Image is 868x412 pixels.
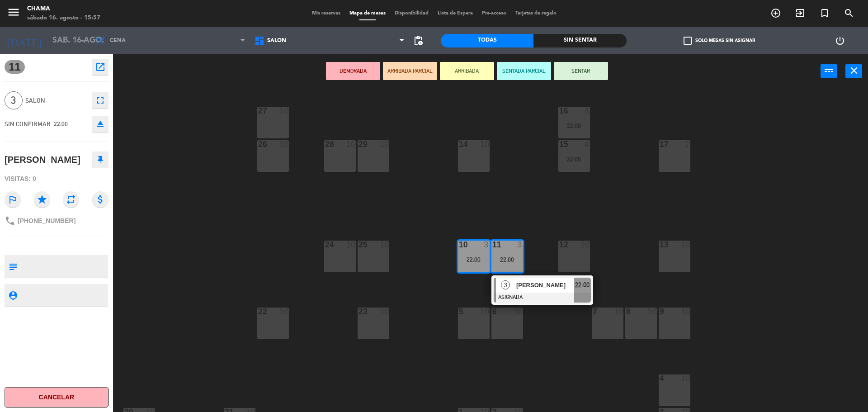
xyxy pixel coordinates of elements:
[7,5,20,22] button: menu
[5,215,15,226] i: phone
[34,191,50,208] i: star
[258,308,259,316] div: 22
[5,120,51,128] span: SIN CONFIRMAR
[5,191,21,208] i: outlined_flag
[559,107,560,115] div: 16
[63,191,79,208] i: repeat
[380,140,389,148] div: 10
[346,241,355,249] div: 10
[480,308,489,316] div: 10
[326,62,380,80] button: DEMORADA
[660,241,660,249] div: 13
[325,140,325,148] div: 28
[25,95,88,106] span: SALON
[383,62,437,80] button: ARRIBADA PARCIAL
[660,140,660,148] div: 17
[110,38,126,44] span: Cena
[554,62,608,80] button: SENTAR
[517,241,523,249] div: 3
[413,35,424,46] span: pending_actions
[95,95,106,106] i: fullscreen
[307,11,345,16] span: Mis reservas
[258,140,259,148] div: 26
[441,34,533,47] div: Todas
[380,308,389,316] div: 10
[849,65,859,76] i: close
[824,65,835,76] i: power_input
[575,279,590,290] span: 22:00
[279,308,288,316] div: 10
[480,140,489,148] div: 10
[491,256,523,263] div: 22:00
[795,8,806,19] i: exit_to_app
[459,308,459,316] div: 5
[433,11,477,16] span: Lista de Espera
[5,171,108,187] div: Visitas: 0
[533,34,626,47] div: Sin sentar
[7,5,20,19] i: menu
[5,387,108,407] button: Cancelar
[821,64,837,78] button: power_input
[614,308,623,316] div: 10
[514,308,523,316] div: 10
[258,107,259,115] div: 27
[92,92,108,109] button: fullscreen
[584,140,590,148] div: 4
[497,62,551,80] button: SENTADA PARCIAL
[770,8,781,19] i: add_circle_outline
[684,37,692,45] span: check_box_outline_blank
[584,107,590,115] div: 4
[819,8,830,19] i: turned_in_not
[459,140,459,148] div: 14
[660,374,660,383] div: 4
[279,140,288,148] div: 10
[647,308,656,316] div: 10
[390,11,433,16] span: Disponibilidad
[593,308,593,316] div: 7
[501,280,510,289] span: 3
[458,256,490,263] div: 22:00
[380,241,389,249] div: 10
[346,140,355,148] div: 10
[345,11,390,16] span: Mapa de mesas
[558,156,590,162] div: 22:00
[8,290,18,300] i: person_pin
[559,140,560,148] div: 15
[681,241,690,249] div: 10
[279,107,288,115] div: 10
[511,11,561,16] span: Tarjetas de regalo
[681,374,690,383] div: 10
[845,64,862,78] button: close
[440,62,494,80] button: ARRIBADA
[95,118,106,129] i: eject
[516,280,574,290] span: [PERSON_NAME]
[835,35,845,46] i: power_settings_new
[267,38,286,44] span: SALON
[844,8,854,19] i: search
[92,191,108,208] i: attach_money
[5,60,25,74] span: 11
[27,14,100,23] div: sábado 16. agosto - 15:57
[92,116,108,132] button: eject
[325,241,325,249] div: 24
[95,62,106,72] i: open_in_new
[681,308,690,316] div: 10
[684,140,690,148] div: 2
[684,37,755,45] label: Solo mesas sin asignar
[484,241,489,249] div: 3
[54,120,68,128] span: 22:00
[5,152,80,167] div: [PERSON_NAME]
[580,241,590,249] div: 10
[27,5,100,14] div: CHAMA
[459,241,459,249] div: 10
[559,241,560,249] div: 12
[477,11,511,16] span: Pre-acceso
[18,217,75,224] span: [PHONE_NUMBER]
[660,308,660,316] div: 9
[5,91,23,109] span: 3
